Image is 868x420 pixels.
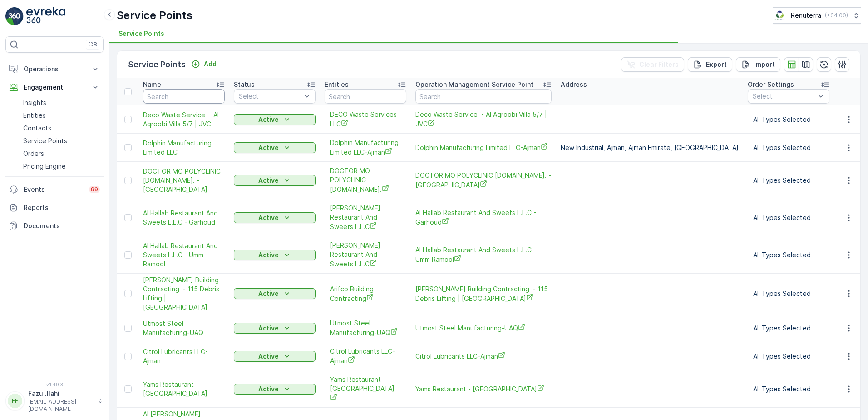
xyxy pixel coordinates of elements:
button: Engagement [5,78,104,96]
a: Documents [5,217,104,235]
a: Utmost Steel Manufacturing-UAQ [330,319,401,337]
span: DOCTOR MO POLYCLINIC [DOMAIN_NAME]. [330,166,401,194]
p: Entities [325,80,349,89]
button: Active [234,175,316,186]
p: Active [258,143,279,152]
a: Yams Restaurant - Karama [143,380,225,398]
button: Operations [5,60,104,78]
p: Select [239,92,301,101]
p: All Types Selected [753,176,824,185]
a: DOCTOR MO POLYCLINIC L.LC. [330,166,401,194]
p: Service Points [23,136,67,145]
p: All Types Selected [753,115,824,124]
p: All Types Selected [753,213,824,222]
p: Service Points [128,58,186,71]
p: Add [204,60,217,69]
span: Al Hallab Restaurant And Sweets L.L.C - Garhoud [143,209,225,227]
input: Search [325,89,406,104]
a: Arifco Building Contracting - 115 Debris Lifting | Barari [143,275,225,312]
div: Toggle Row Selected [124,325,132,332]
p: Active [258,352,279,361]
a: Utmost Steel Manufacturing-UAQ [143,319,225,337]
p: All Types Selected [753,250,824,260]
a: Arifco Building Contracting [330,285,401,303]
button: Active [234,323,316,334]
button: Export [688,57,732,72]
a: Yams Restaurant - Karama [330,375,401,403]
a: Al Hallab Restaurant And Sweets L.L.C - Garhoud [415,208,552,227]
button: Renuterra(+04:00) [773,7,861,24]
p: Orders [23,149,44,158]
button: FFFazul.Ilahi[EMAIL_ADDRESS][DOMAIN_NAME] [5,389,104,413]
div: Toggle Row Selected [124,385,132,393]
p: Active [258,176,279,185]
span: DECO Waste Services LLC [330,110,401,129]
p: Active [258,115,279,124]
p: Order Settings [748,80,794,89]
span: Yams Restaurant - [GEOGRAPHIC_DATA] [330,375,401,403]
a: DOCTOR MO POLYCLINIC L.LC. - Sheikh Zayed Road [143,167,225,194]
input: Search [415,89,552,104]
input: Search [143,89,225,104]
p: Active [258,213,279,222]
p: Active [258,250,279,260]
div: Toggle Row Selected [124,251,132,259]
span: DOCTOR MO POLYCLINIC [DOMAIN_NAME]. - [GEOGRAPHIC_DATA] [143,167,225,194]
p: Operation Management Service Point [415,80,533,89]
p: Address [561,80,587,89]
a: Citrol Lubricants LLC-Ajman [415,351,552,361]
p: All Types Selected [753,143,824,152]
a: Al Hallab Restaurant And Sweets L.L.C - Umm Ramool [415,245,552,264]
a: Arifco Building Contracting - 115 Debris Lifting | Barari [415,285,552,303]
p: Name [143,80,161,89]
a: Al Hallab Restaurant And Sweets L.L.C [330,241,401,269]
span: Yams Restaurant - [GEOGRAPHIC_DATA] [415,384,552,394]
a: Al Hallab Restaurant And Sweets L.L.C [330,204,401,231]
a: Deco Waste Service - Al Aqroobi Villa 5/7 | JVC [143,110,225,129]
span: Deco Waste Service - Al Aqroobi Villa 5/7 | JVC [415,110,552,129]
p: Export [706,60,727,69]
img: Screenshot_2024-07-26_at_13.33.01.png [773,10,787,20]
p: Engagement [24,83,85,92]
p: Fazul.Ilahi [28,389,94,398]
p: Insights [23,98,46,107]
a: Entities [20,109,104,122]
p: All Types Selected [753,289,824,298]
p: Documents [24,221,100,230]
div: Toggle Row Selected [124,353,132,360]
img: logo [5,7,24,25]
p: Clear Filters [639,60,679,69]
p: Events [24,185,84,194]
a: Service Points [20,135,104,147]
p: 99 [91,186,98,193]
p: All Types Selected [753,385,824,394]
a: Citrol Lubricants LLC-Ajman [143,347,225,365]
a: Citrol Lubricants LLC-Ajman [330,347,401,365]
span: DOCTOR MO POLYCLINIC [DOMAIN_NAME]. - [GEOGRAPHIC_DATA] [415,171,552,190]
span: Service Points [118,29,164,38]
p: Import [754,60,775,69]
p: ( +04:00 ) [825,12,848,19]
p: Service Points [117,8,192,23]
p: [EMAIL_ADDRESS][DOMAIN_NAME] [28,398,94,413]
div: Toggle Row Selected [124,144,132,151]
a: Reports [5,199,104,217]
p: Select [753,92,815,101]
p: Pricing Engine [23,162,66,171]
span: Dolphin Manufacturing Limited LLC [143,139,225,157]
p: All Types Selected [753,324,824,333]
p: Status [234,80,255,89]
button: Active [234,212,316,223]
p: Active [258,385,279,394]
a: Utmost Steel Manufacturing-UAQ [415,323,552,333]
img: logo_light-DOdMpM7g.png [26,7,65,25]
span: [PERSON_NAME] Restaurant And Sweets L.L.C [330,241,401,269]
button: Clear Filters [621,57,684,72]
a: Dolphin Manufacturing Limited LLC-Ajman [415,143,552,152]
